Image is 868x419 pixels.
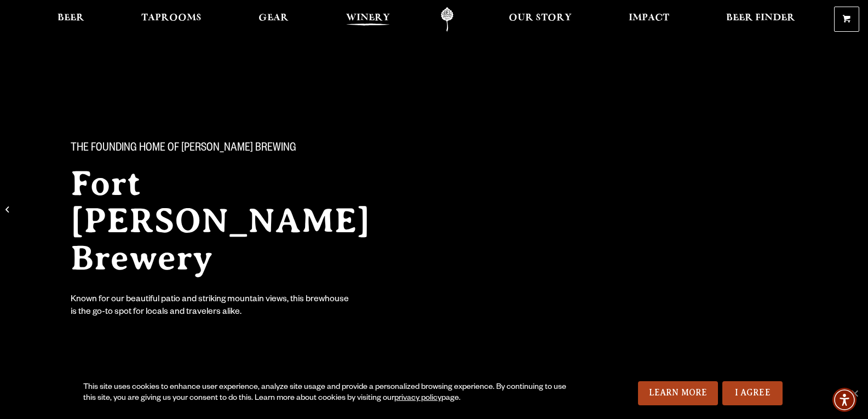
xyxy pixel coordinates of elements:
[427,7,468,32] a: Odell Home
[251,7,296,32] a: Gear
[722,381,783,405] a: I Agree
[509,14,572,22] span: Our Story
[502,7,579,32] a: Our Story
[50,7,91,32] a: Beer
[638,381,718,405] a: Learn More
[629,14,669,22] span: Impact
[134,7,209,32] a: Taprooms
[71,294,351,319] div: Known for our beautiful patio and striking mountain views, this brewhouse is the go-to spot for l...
[832,388,856,412] div: Accessibility Menu
[346,14,390,22] span: Winery
[83,382,571,404] div: This site uses cookies to enhance user experience, analyze site usage and provide a personalized ...
[58,14,84,22] span: Beer
[141,14,202,22] span: Taprooms
[71,142,296,156] span: The Founding Home of [PERSON_NAME] Brewing
[339,7,397,32] a: Winery
[719,7,802,32] a: Beer Finder
[71,165,412,277] h2: Fort [PERSON_NAME] Brewery
[258,14,289,22] span: Gear
[726,14,795,22] span: Beer Finder
[622,7,676,32] a: Impact
[394,394,441,403] a: privacy policy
